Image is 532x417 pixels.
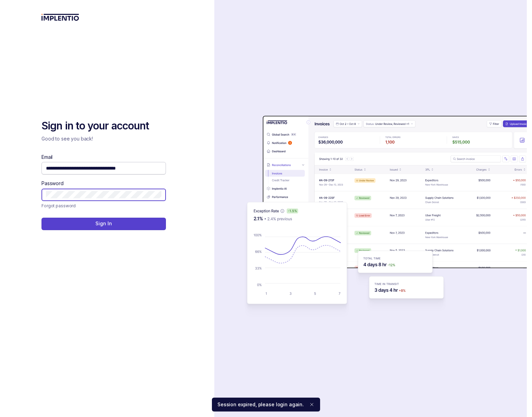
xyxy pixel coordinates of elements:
[95,220,112,227] p: Sign In
[41,202,76,209] p: Forgot password
[41,14,79,21] img: logo
[217,401,304,408] p: Session expired, please login again.
[41,202,76,209] a: Link Forgot password
[41,154,53,161] label: Email
[41,135,166,142] p: Good to see you back!
[41,218,166,230] button: Sign In
[41,180,64,187] label: Password
[41,119,166,133] h2: Sign in to your account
